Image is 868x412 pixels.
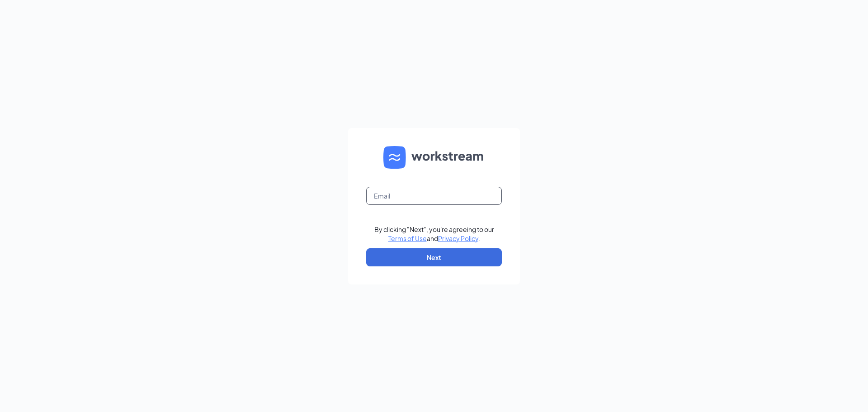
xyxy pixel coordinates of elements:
[366,248,502,266] button: Next
[383,146,485,169] img: WS logo and Workstream text
[388,234,427,242] a: Terms of Use
[374,225,494,243] div: By clicking "Next", you're agreeing to our and .
[366,187,502,205] input: Email
[438,234,478,242] a: Privacy Policy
